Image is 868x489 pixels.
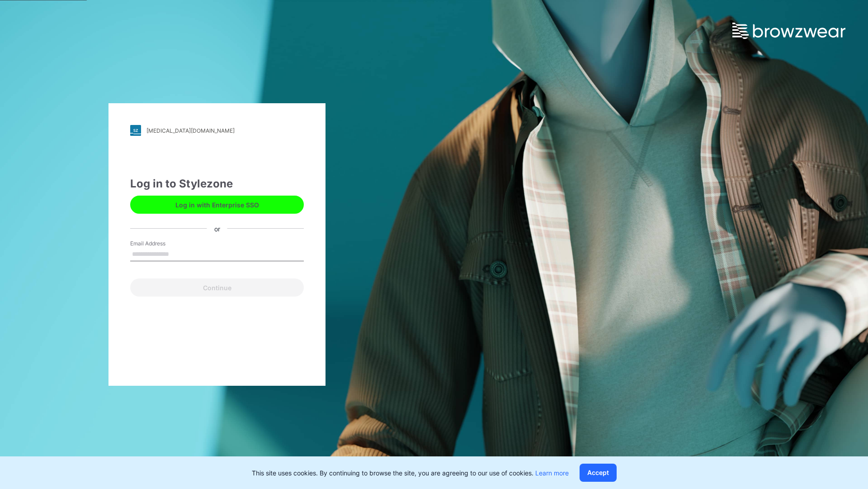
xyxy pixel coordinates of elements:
[580,464,617,482] button: Accept
[130,125,304,136] a: [MEDICAL_DATA][DOMAIN_NAME]
[130,176,304,192] div: Log in to Stylezone
[252,468,569,478] p: This site uses cookies. By continuing to browse the site, you are agreeing to our use of cookies.
[207,224,227,233] div: or
[130,240,193,248] label: Email Address
[732,23,845,39] img: browzwear-logo.e42bd6dac1945053ebaf764b6aa21510.svg
[146,127,235,134] div: [MEDICAL_DATA][DOMAIN_NAME]
[535,469,569,477] a: Learn more
[130,196,304,214] button: Log in with Enterprise SSO
[130,125,141,136] img: stylezone-logo.562084cfcfab977791bfbf7441f1a819.svg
